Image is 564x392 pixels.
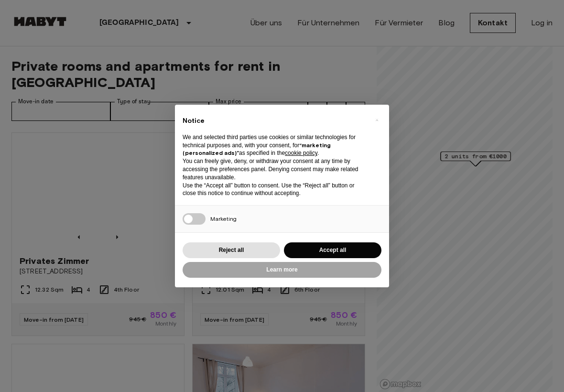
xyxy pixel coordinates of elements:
[183,142,331,157] strong: “marketing (personalized ads)”
[375,114,379,126] span: ×
[210,215,237,222] span: Marketing
[183,157,366,181] p: You can freely give, deny, or withdraw your consent at any time by accessing the preferences pane...
[183,116,366,126] h2: Notice
[183,242,280,258] button: Reject all
[369,112,384,128] button: Close this notice
[285,150,317,156] a: cookie policy
[284,242,381,258] button: Accept all
[183,182,366,198] p: Use the “Accept all” button to consent. Use the “Reject all” button or close this notice to conti...
[183,262,381,278] button: Learn more
[183,133,366,157] p: We and selected third parties use cookies or similar technologies for technical purposes and, wit...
